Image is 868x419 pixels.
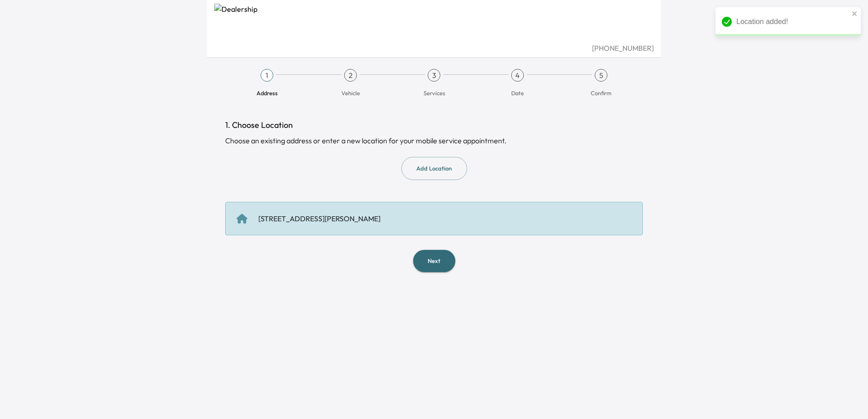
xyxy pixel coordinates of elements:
[256,89,278,97] span: Address
[413,250,455,272] button: Next
[214,4,654,43] img: Dealership
[261,69,273,82] div: 1
[225,135,643,146] div: Choose an existing address or enter a new location for your mobile service appointment.
[595,69,607,82] div: 5
[852,10,858,17] button: close
[715,7,861,36] div: Location added!
[401,157,467,180] button: Add Location
[341,89,360,97] span: Vehicle
[428,69,440,82] div: 3
[424,89,445,97] span: Services
[591,89,612,97] span: Confirm
[258,213,380,224] div: [STREET_ADDRESS][PERSON_NAME]
[511,69,524,82] div: 4
[344,69,357,82] div: 2
[225,119,643,132] h1: 1. Choose Location
[511,89,524,97] span: Date
[214,43,654,54] div: [PHONE_NUMBER]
